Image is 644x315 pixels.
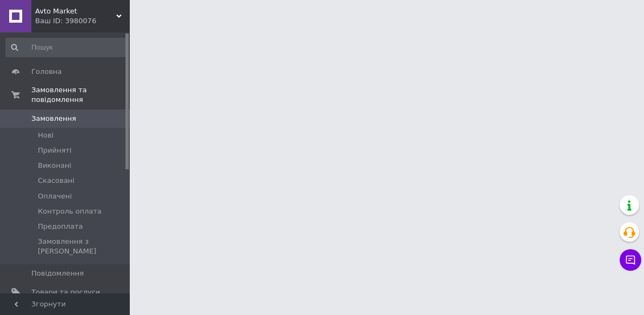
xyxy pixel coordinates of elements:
span: Товари та послуги [31,287,100,297]
span: Головна [31,67,62,77]
button: Чат з покупцем [620,249,641,271]
span: Нові [38,131,54,140]
span: Скасовані [38,176,75,186]
span: Виконані [38,161,71,170]
span: Замовлення та повідомлення [31,85,130,105]
span: Замовлення [31,114,76,124]
span: Avto Market [35,6,116,16]
input: Пошук [5,38,128,57]
span: Предоплата [38,222,83,231]
span: Контроль оплата [38,207,102,216]
span: Прийняті [38,146,71,155]
div: Ваш ID: 3980076 [35,16,130,26]
span: Замовлення з [PERSON_NAME] [38,237,127,256]
span: Оплачені [38,191,72,201]
span: Повідомлення [31,269,84,278]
